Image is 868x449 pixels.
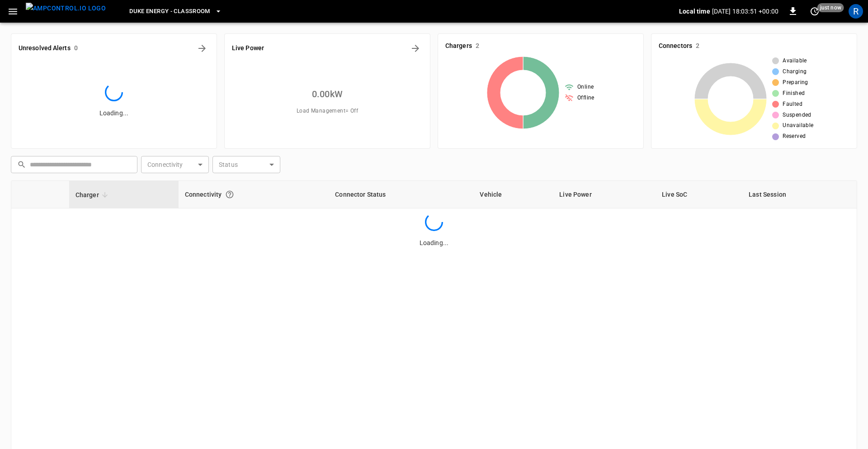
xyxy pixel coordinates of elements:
[783,78,808,87] span: Preparing
[126,3,226,20] button: Duke Energy - Classroom
[783,111,811,120] span: Suspended
[445,41,472,51] h6: Chargers
[783,67,807,76] span: Charging
[783,57,807,66] span: Available
[783,100,802,109] span: Faulted
[656,181,742,208] th: Live SoC
[99,109,128,117] span: Loading...
[222,186,238,203] button: Connection between the charger and our software.
[19,43,71,53] h6: Unresolved Alerts
[553,181,656,208] th: Live Power
[817,3,844,12] span: just now
[408,41,423,56] button: Energy Overview
[712,7,778,16] p: [DATE] 18:03:51 +00:00
[807,4,822,19] button: set refresh interval
[75,189,111,200] span: Charger
[312,87,343,101] h6: 0.00 kW
[849,4,863,19] div: profile-icon
[783,121,813,130] span: Unavailable
[696,41,699,51] h6: 2
[476,41,479,51] h6: 2
[26,3,106,14] img: ampcontrol.io logo
[185,186,323,203] div: Connectivity
[783,132,806,141] span: Reserved
[783,89,805,98] span: Finished
[577,83,594,92] span: Online
[297,107,358,116] span: Load Management = Off
[679,7,710,16] p: Local time
[577,94,594,103] span: Offline
[742,181,857,208] th: Last Session
[232,43,264,53] h6: Live Power
[659,41,692,51] h6: Connectors
[129,6,210,17] span: Duke Energy - Classroom
[473,181,553,208] th: Vehicle
[420,239,448,246] span: Loading...
[329,181,473,208] th: Connector Status
[195,41,209,56] button: All Alerts
[74,43,78,53] h6: 0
